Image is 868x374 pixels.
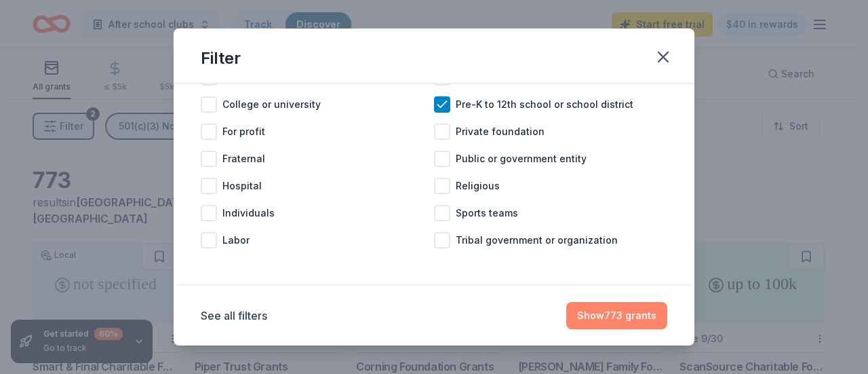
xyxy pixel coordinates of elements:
span: Labor [222,232,250,248]
div: Filter [201,48,241,69]
span: Religious [456,178,500,194]
span: Sports teams [456,205,518,221]
span: Individuals [222,205,275,221]
button: Show773 grants [566,302,667,329]
span: Tribal government or organization [456,232,618,248]
span: Hospital [222,178,262,194]
button: See all filters [201,307,267,324]
span: For profit [222,124,265,140]
span: Private foundation [456,124,545,140]
span: College or university [222,96,321,113]
span: Fraternal [222,151,265,167]
span: Public or government entity [456,151,587,167]
span: Pre-K to 12th school or school district [456,96,633,113]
